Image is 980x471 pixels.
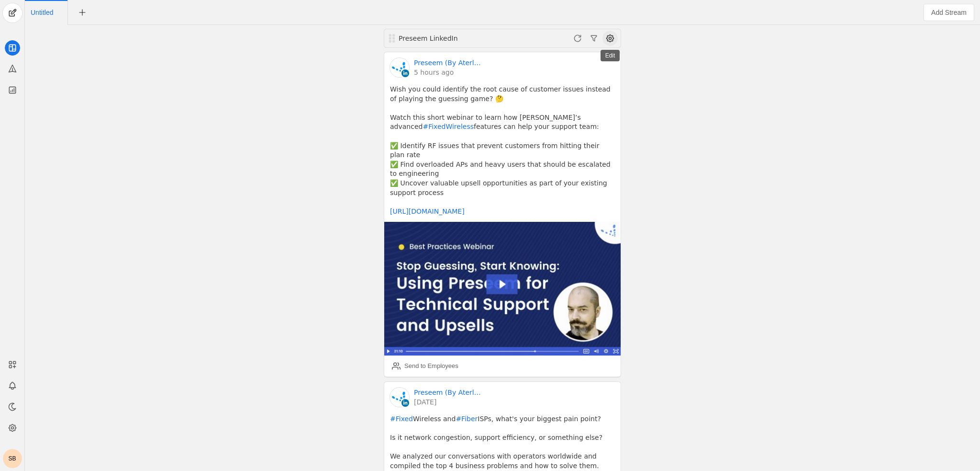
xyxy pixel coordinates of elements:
pre: Wish you could identify the root cause of customer issues instead of playing the guessing game? 🤔... [390,85,615,216]
app-icon-button: New Tab [74,8,91,16]
a: #FixedWireless [423,123,474,130]
img: cache [390,388,409,407]
div: Preseem LinkedIn [398,34,512,43]
img: cache [390,58,409,77]
span: Add Stream [931,8,967,17]
a: [URL][DOMAIN_NAME] [390,207,465,215]
span: Click to edit name [31,9,53,16]
div: Edit [601,50,620,61]
a: 5 hours ago [414,68,481,77]
button: Send to Employees [388,358,462,374]
div: Send to Employees [404,361,458,371]
a: [DATE] [414,397,481,407]
button: SB [3,449,22,468]
a: Preseem (By Aterlo Networks) [414,388,481,397]
button: Add Stream [924,4,974,21]
img: undefined [384,222,621,356]
a: #Fiber [456,415,478,423]
div: Preseem LinkedIn [399,34,512,43]
a: #Fixed [390,415,413,423]
a: Preseem (By Aterlo Networks) [414,58,481,68]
